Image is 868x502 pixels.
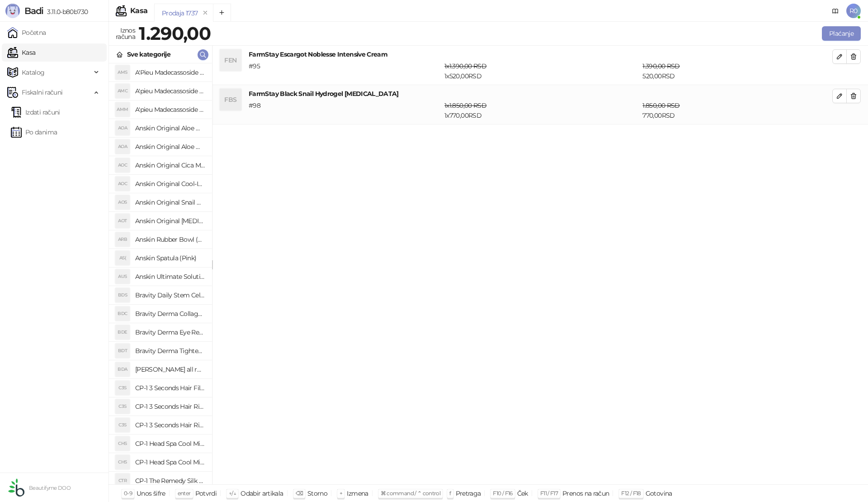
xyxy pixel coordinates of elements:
[135,344,205,358] h4: Bravity Derma Tightening Neck Ampoule
[444,62,486,70] span: 1 x 1.390,00 RSD
[220,89,241,110] div: FBS
[135,251,205,265] h4: Anskin Spatula (Pink)
[381,490,441,497] span: ⌘ command / ⌃ control
[199,9,211,17] button: remove
[135,121,205,135] h4: Anskin Original Aloe Modeling Mask (Refill) 240g
[135,436,205,451] h4: CP-1 Head Spa Cool Mint Shampoo
[642,101,679,110] span: 1.850,00 RSD
[241,488,283,499] div: Odabir artikala
[340,490,342,497] span: +
[115,214,130,228] div: AOT
[115,232,130,247] div: ARB
[195,488,217,499] div: Potvrdi
[456,488,481,499] div: Pretraga
[247,100,443,120] div: # 98
[540,490,558,497] span: F11 / F17
[11,123,57,141] a: Po danima
[135,177,205,191] h4: Anskin Original Cool-Ice Modeling Mask 1kg
[135,158,205,172] h4: Anskin Original Cica Modeling Mask 240g
[7,478,25,497] img: 64x64-companyLogo-432ed541-86f2-4000-a6d6-137676e77c9d.png
[621,490,641,497] span: F12 / F18
[213,4,231,22] button: Add tab
[135,65,205,80] h4: A'Pieu Madecassoside Sleeping Mask
[24,5,43,16] span: Badi
[642,62,679,70] span: 1.390,00 RSD
[493,490,512,497] span: F10 / F16
[11,103,60,121] a: Izdati računi
[135,139,205,154] h4: Anskin Original Aloe Modeling Mask 1kg
[135,84,205,98] h4: A'pieu Madecassoside Cream 2X
[135,214,205,228] h4: Anskin Original [MEDICAL_DATA] Modeling Mask 240g
[822,26,861,41] button: Plaćanje
[229,490,236,497] span: ↑/↓
[115,436,130,451] div: CHS
[135,418,205,432] h4: CP-1 3 Seconds Hair Ringer Hair Fill-up Ampoule
[135,306,205,321] h4: Bravity Derma Collagen Eye Cream
[115,325,130,339] div: BDE
[828,4,843,18] a: Dokumentacija
[307,488,327,499] div: Storno
[114,24,137,43] div: Iznos računa
[517,488,528,499] div: Ček
[135,102,205,117] h4: A'pieu Madecassoside Moisture Gel Cream
[247,61,443,81] div: # 95
[43,8,88,16] span: 3.11.0-b80b730
[135,455,205,469] h4: CP-1 Head Spa Cool Mint Shampoo
[115,344,130,358] div: BDT
[115,418,130,432] div: C3S
[135,473,205,488] h4: CP-1 The Remedy Silk Essence
[135,195,205,210] h4: Anskin Original Snail Modeling Mask 1kg
[124,490,132,497] span: 0-9
[444,101,486,110] span: 1 x 1.850,00 RSD
[5,4,20,18] img: Logo
[135,325,205,339] h4: Bravity Derma Eye Repair Ampoule
[296,490,303,497] span: ⌫
[135,269,205,284] h4: Anskin Ultimate Solution Modeling Activator 1000ml
[22,63,45,81] span: Katalog
[115,121,130,135] div: AOA
[135,288,205,302] h4: Bravity Daily Stem Cell Sleeping Pack
[115,195,130,210] div: AOS
[115,455,130,469] div: CHS
[115,473,130,488] div: CTR
[29,485,71,491] small: Beautifyme DOO
[135,362,205,377] h4: [PERSON_NAME] all round modeling powder
[115,158,130,172] div: AOC
[443,61,641,81] div: 1 x 520,00 RSD
[347,488,368,499] div: Izmena
[115,177,130,191] div: AOC
[115,381,130,395] div: C3S
[115,102,130,117] div: AMM
[249,89,832,99] h4: FarmStay Black Snail Hydrogel [MEDICAL_DATA]
[115,84,130,98] div: AMC
[135,381,205,395] h4: CP-1 3 Seconds Hair Fill-up Waterpack
[449,490,451,497] span: f
[139,22,211,44] strong: 1.290,00
[130,7,147,14] div: Kasa
[220,49,241,71] div: FEN
[115,251,130,265] div: AS(
[641,100,834,120] div: 770,00 RSD
[162,8,198,18] div: Prodaja 1737
[135,399,205,414] h4: CP-1 3 Seconds Hair Ringer Hair Fill-up Ampoule
[115,139,130,154] div: AOA
[137,488,165,499] div: Unos šifre
[641,61,834,81] div: 520,00 RSD
[846,4,861,18] span: R0
[562,488,609,499] div: Prenos na račun
[443,100,641,120] div: 1 x 770,00 RSD
[646,488,672,499] div: Gotovina
[115,306,130,321] div: BDC
[115,269,130,284] div: AUS
[115,65,130,80] div: AMS
[115,399,130,414] div: C3S
[7,24,46,42] a: Početna
[249,49,832,59] h4: FarmStay Escargot Noblesse Intensive Cream
[127,49,170,59] div: Sve kategorije
[178,490,191,497] span: enter
[115,288,130,302] div: BDS
[7,43,35,62] a: Kasa
[115,362,130,377] div: BDA
[135,232,205,247] h4: Anskin Rubber Bowl (Pink)
[22,83,62,101] span: Fiskalni računi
